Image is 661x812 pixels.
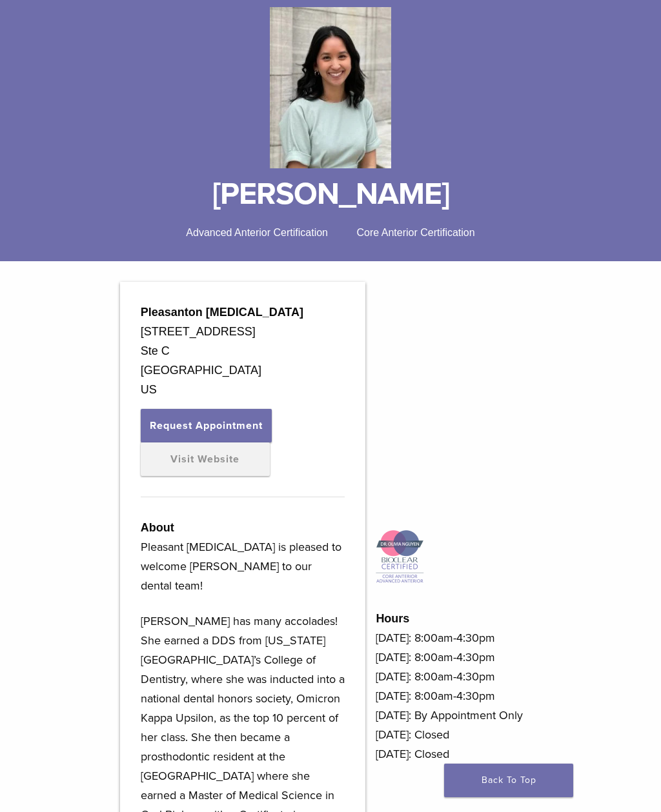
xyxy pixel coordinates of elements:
img: Icon [376,530,424,585]
a: Back To Top [444,764,573,797]
a: Visit Website [141,442,270,476]
span: Advanced Anterior Certification [186,227,328,238]
p: Pleasant [MEDICAL_DATA] is pleased to welcome [PERSON_NAME] to our dental team! [141,537,345,595]
h1: [PERSON_NAME] [10,179,651,210]
button: Request Appointment [141,409,272,442]
strong: Pleasanton [MEDICAL_DATA] [141,306,303,319]
strong: Hours [376,612,409,625]
p: [DATE]: 8:00am-4:30pm [DATE]: 8:00am-4:30pm [DATE]: 8:00am-4:30pm [DATE]: 8:00am-4:30pm [DATE]: B... [376,628,541,764]
div: [GEOGRAPHIC_DATA] US [141,361,345,399]
img: Bioclear [270,7,391,168]
div: Ste C [141,341,345,361]
strong: About [141,521,174,534]
div: [STREET_ADDRESS] [141,322,345,341]
span: Core Anterior Certification [356,227,474,238]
